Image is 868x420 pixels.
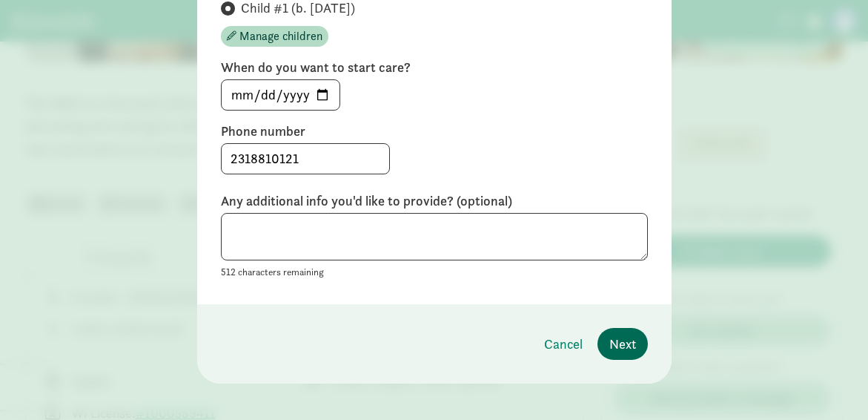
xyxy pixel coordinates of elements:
span: Manage children [239,27,322,45]
input: 5555555555 [222,144,389,174]
label: When do you want to start care? [221,59,648,76]
label: Any additional info you'd like to provide? (optional) [221,192,648,210]
button: Next [597,328,648,360]
span: Cancel [544,334,583,354]
label: Phone number [221,122,648,140]
span: Next [609,334,636,354]
button: Manage children [221,26,328,47]
button: Cancel [532,328,594,360]
small: 512 characters remaining [221,266,324,278]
